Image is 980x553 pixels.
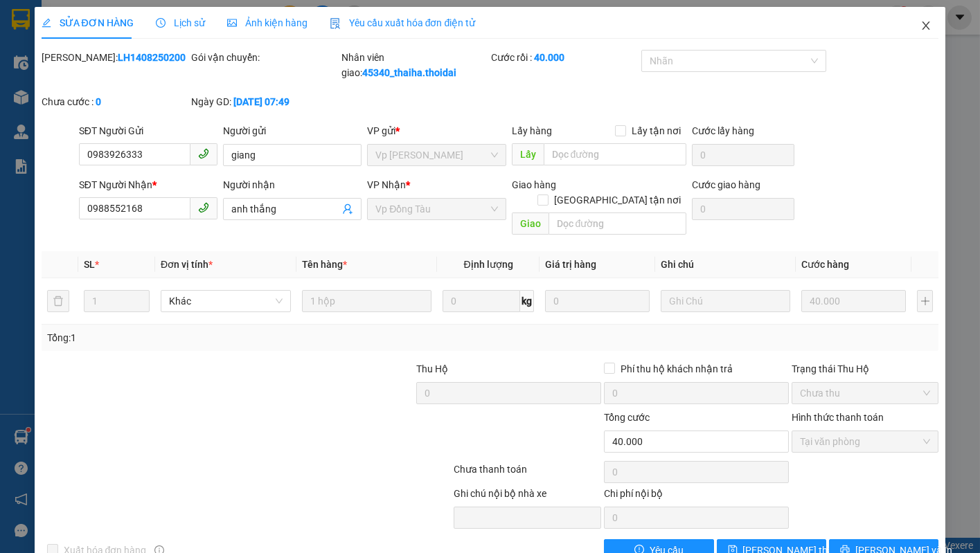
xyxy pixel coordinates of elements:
[615,361,738,377] span: Phí thu hộ khách nhận trả
[84,259,95,270] span: SL
[604,412,650,423] span: Tổng cước
[692,198,794,220] input: Cước giao hàng
[535,52,565,63] b: 40.000
[920,20,932,31] span: close
[233,96,289,107] b: [DATE] 07:49
[661,290,791,312] input: Ghi Chú
[375,199,497,219] span: Vp Đồng Tàu
[520,290,534,312] span: kg
[227,17,308,28] span: Ảnh kiện hàng
[342,203,353,215] span: user-add
[367,123,506,138] div: VP gửi
[198,148,209,159] span: phone
[801,290,906,312] input: 0
[464,259,513,270] span: Định lượng
[626,123,686,138] span: Lấy tận nơi
[512,179,556,190] span: Giao hàng
[191,94,339,109] div: Ngày GD:
[47,330,380,345] div: Tổng: 1
[454,486,601,507] div: Ghi chú nội bộ nhà xe
[800,383,931,404] span: Chưa thu
[367,179,406,190] span: VP Nhận
[161,259,213,270] span: Đơn vị tính
[330,17,476,28] span: Yêu cầu xuất hóa đơn điện tử
[512,212,549,235] span: Giao
[512,125,552,136] span: Lấy hàng
[416,363,448,374] span: Thu Hộ
[549,192,686,208] span: [GEOGRAPHIC_DATA] tận nơi
[604,486,789,507] div: Chi phí nội bộ
[79,177,217,192] div: SĐT Người Nhận
[156,17,205,28] span: Lịch sử
[692,179,760,190] label: Cước giao hàng
[545,290,650,312] input: 0
[191,50,339,65] div: Gói vận chuyển:
[692,125,754,136] label: Cước lấy hàng
[96,96,101,107] b: 0
[452,462,603,486] div: Chưa thanh toán
[42,18,51,28] span: edit
[330,18,341,29] img: icon
[223,123,362,138] div: Người gửi
[169,291,283,311] span: Khác
[800,431,931,452] span: Tại văn phòng
[655,251,796,278] th: Ghi chú
[801,259,849,270] span: Cước hàng
[544,143,686,165] input: Dọc đường
[907,7,945,46] button: Close
[792,361,939,377] div: Trạng thái Thu Hộ
[341,50,489,80] div: Nhân viên giao:
[42,94,189,109] div: Chưa cước :
[917,290,934,312] button: plus
[118,52,186,63] b: LH1408250200
[492,50,639,65] div: Cước rồi :
[362,67,456,78] b: 45340_thaiha.thoidai
[223,177,362,192] div: Người nhận
[79,123,217,138] div: SĐT Người Gửi
[545,259,596,270] span: Giá trị hàng
[692,144,794,166] input: Cước lấy hàng
[42,17,134,28] span: SỬA ĐƠN HÀNG
[302,290,432,312] input: VD: Bàn, Ghế
[512,143,544,165] span: Lấy
[302,259,347,270] span: Tên hàng
[156,18,166,28] span: clock-circle
[42,50,189,65] div: [PERSON_NAME]:
[198,202,209,213] span: phone
[47,290,69,312] button: delete
[792,412,884,423] label: Hình thức thanh toán
[375,145,497,165] span: Vp Lê Hoàn
[549,212,686,235] input: Dọc đường
[227,18,237,28] span: picture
